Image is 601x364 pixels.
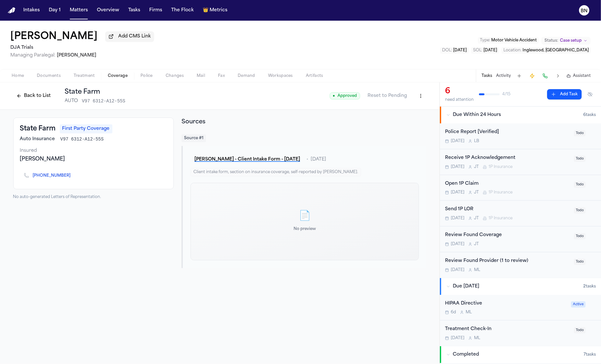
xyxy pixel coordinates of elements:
span: V97 6312-A12-55S [82,98,125,104]
div: [PERSON_NAME] [20,155,167,163]
span: Todo [574,156,585,162]
span: Source # 1 [181,134,206,142]
span: No preview [294,227,316,231]
img: Finch Logo [8,7,16,14]
span: M L [474,267,480,273]
button: Tasks [482,73,492,78]
div: Open task: Open 1P Claim [440,175,601,201]
span: First Party Coverage [60,124,112,133]
span: Home [12,73,24,78]
button: Matters [67,5,90,16]
div: Open task: Review Found Provider (1 to review) [440,252,601,278]
h2: Sources [181,118,426,127]
button: Intakes [21,5,42,16]
span: Documents [37,73,61,78]
span: [DATE] [451,190,464,195]
button: The Flock [169,5,196,16]
div: Insured [20,148,167,154]
button: Due [DATE]2tasks [440,278,601,295]
span: [DATE] [451,242,464,247]
button: Assistant [566,73,591,78]
a: Firms [147,5,165,16]
span: Demand [238,73,255,78]
div: Open task: Review Found Coverage [440,226,601,252]
button: Add Task [547,89,582,99]
span: J T [474,216,479,221]
span: • [306,156,308,163]
span: Auto Insurance [20,136,55,142]
span: 1P Insurance [489,216,513,221]
span: Type : [480,38,490,42]
span: Motor Vehicle Accident [491,38,537,42]
h1: [PERSON_NAME] [10,31,98,43]
span: J T [474,164,479,170]
button: Change status from Case setup [541,37,591,45]
span: AUTO [65,98,78,104]
span: Fax [218,73,225,78]
span: Mail [197,73,205,78]
span: Completed [453,351,479,358]
button: Add CMS Link [105,31,154,42]
span: [DATE] [453,48,467,52]
button: [PERSON_NAME] - Client Intake Form - [DATE] [191,154,304,165]
div: 📄 [294,211,316,222]
span: M L [466,310,472,315]
div: Open task: Treatment Check-In [440,320,601,346]
span: Active [571,301,585,307]
span: 4 / 15 [502,92,511,97]
button: Overview [94,5,122,16]
span: M L [474,336,480,341]
span: ● [333,93,335,99]
div: Police Report [Verified] [445,129,570,136]
a: Day 1 [46,5,63,16]
span: Workspaces [268,73,293,78]
span: Status: [544,38,558,43]
span: Coverage [108,73,128,78]
span: 6 task s [583,112,596,118]
span: 6d [451,310,456,315]
span: Location : [503,48,522,52]
span: 2 task s [583,284,596,289]
span: 1P Insurance [489,190,513,195]
button: Edit SOL: 2027-09-21 [471,47,499,54]
span: [PERSON_NAME] [57,53,96,58]
span: Approved [330,92,360,99]
div: Open task: Police Report [Verified] [440,123,601,149]
span: Inglewood, [GEOGRAPHIC_DATA] [523,48,589,52]
span: Add CMS Link [118,33,151,40]
span: Managing Paralegal: [10,53,56,58]
button: Edit Type: Motor Vehicle Accident [478,37,539,44]
button: Edit Location: Inglewood, CA [502,47,591,54]
span: [DATE] [451,336,464,341]
button: Edit matter name [10,31,98,43]
span: Todo [574,259,585,265]
span: Changes [166,73,184,78]
div: Open task: Send 1P LOR [440,201,601,226]
div: No auto-generated Letters of Representation. [13,194,174,200]
div: HIPAA Directive [445,300,567,307]
button: Make a Call [541,71,550,80]
span: SOL : [473,48,482,52]
span: [DATE] [451,164,464,170]
button: Reset to Pending [364,91,411,101]
button: Add Task [515,71,524,80]
div: Send 1P LOR [445,206,570,213]
a: Home [8,7,16,14]
div: Open task: HIPAA Directive [440,295,601,321]
a: [PHONE_NUMBER] [33,173,71,178]
button: Completed7tasks [440,346,601,363]
button: Tasks [126,5,143,16]
div: Open 1P Claim [445,180,570,188]
div: Client intake form, section on insurance coverage, self-reported by [PERSON_NAME]. [191,168,361,176]
span: Todo [574,207,585,213]
span: Todo [574,130,585,136]
span: 1P Insurance [489,164,513,170]
button: Hide completed tasks (⌘⇧H) [584,89,596,99]
div: Treatment Check-In [445,326,570,333]
span: DOL : [442,48,452,52]
button: crownMetrics [200,5,230,16]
